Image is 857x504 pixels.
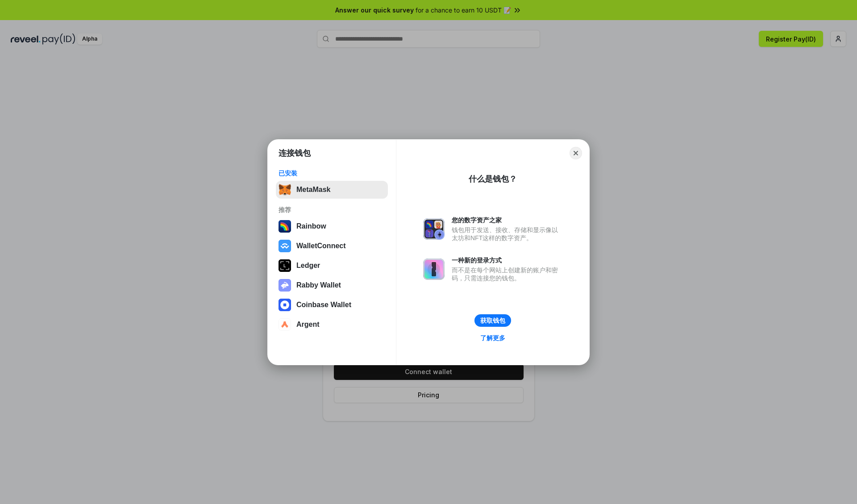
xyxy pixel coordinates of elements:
[276,181,388,199] button: MetaMask
[296,242,346,250] div: WalletConnect
[279,169,385,177] div: 已安装
[279,206,385,214] div: 推荐
[296,222,326,230] div: Rainbow
[296,281,341,289] div: Rabby Wallet
[296,301,351,309] div: Coinbase Wallet
[279,318,291,331] img: svg+xml,%3Csvg%20width%3D%2228%22%20height%3D%2228%22%20viewBox%3D%220%200%2028%2028%22%20fill%3D...
[474,314,511,327] button: 获取钱包
[480,317,505,325] div: 获取钱包
[276,296,388,314] button: Coinbase Wallet
[452,266,562,282] div: 而不是在每个网站上创建新的账户和密码，只需连接您的钱包。
[452,216,562,224] div: 您的数字资产之家
[452,256,562,264] div: 一种新的登录方式
[296,321,320,329] div: Argent
[570,147,582,159] button: Close
[279,299,291,311] img: svg+xml,%3Csvg%20width%3D%2228%22%20height%3D%2228%22%20viewBox%3D%220%200%2028%2028%22%20fill%3D...
[279,220,291,233] img: svg+xml,%3Csvg%20width%3D%22120%22%20height%3D%22120%22%20viewBox%3D%220%200%20120%20120%22%20fil...
[279,279,291,292] img: svg+xml,%3Csvg%20xmlns%3D%22http%3A%2F%2Fwww.w3.org%2F2000%2Fsvg%22%20fill%3D%22none%22%20viewBox...
[469,174,517,184] div: 什么是钱包？
[276,316,388,333] button: Argent
[276,257,388,275] button: Ledger
[480,334,505,342] div: 了解更多
[475,332,511,344] a: 了解更多
[279,183,291,196] img: svg+xml,%3Csvg%20fill%3D%22none%22%20height%3D%2233%22%20viewBox%3D%220%200%2035%2033%22%20width%...
[279,240,291,252] img: svg+xml,%3Csvg%20width%3D%2228%22%20height%3D%2228%22%20viewBox%3D%220%200%2028%2028%22%20fill%3D...
[279,148,311,158] h1: 连接钱包
[423,218,445,240] img: svg+xml,%3Csvg%20xmlns%3D%22http%3A%2F%2Fwww.w3.org%2F2000%2Fsvg%22%20fill%3D%22none%22%20viewBox...
[276,237,388,255] button: WalletConnect
[279,259,291,272] img: svg+xml,%3Csvg%20xmlns%3D%22http%3A%2F%2Fwww.w3.org%2F2000%2Fsvg%22%20width%3D%2228%22%20height%3...
[296,186,330,194] div: MetaMask
[296,262,320,270] div: Ledger
[276,217,388,235] button: Rainbow
[276,276,388,294] button: Rabby Wallet
[423,258,445,280] img: svg+xml,%3Csvg%20xmlns%3D%22http%3A%2F%2Fwww.w3.org%2F2000%2Fsvg%22%20fill%3D%22none%22%20viewBox...
[452,226,562,242] div: 钱包用于发送、接收、存储和显示像以太坊和NFT这样的数字资产。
